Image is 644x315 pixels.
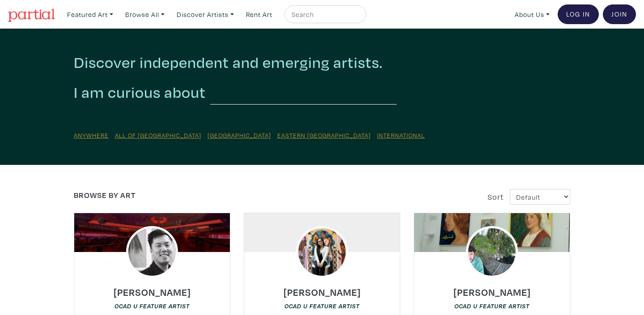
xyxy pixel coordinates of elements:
a: Join [603,4,636,24]
a: Featured Art [63,5,117,24]
a: Rent Art [242,5,276,24]
input: Search [291,9,358,20]
img: phpThumb.php [126,226,178,278]
h6: [PERSON_NAME] [453,286,531,298]
a: [PERSON_NAME] [284,284,361,294]
h6: [PERSON_NAME] [114,286,191,298]
a: OCAD U Feature Artist [114,302,190,310]
a: OCAD U Feature Artist [454,302,530,310]
a: OCAD U Feature Artist [284,302,360,310]
a: Browse All [121,5,169,24]
img: phpThumb.php [296,226,348,278]
em: OCAD U Feature Artist [284,302,360,310]
h6: [PERSON_NAME] [284,286,361,298]
a: Anywhere [74,131,109,139]
a: Browse by Art [74,190,136,200]
em: OCAD U Feature Artist [454,302,530,310]
a: [PERSON_NAME] [453,284,531,294]
a: About Us [511,5,554,24]
a: All of [GEOGRAPHIC_DATA] [115,131,201,139]
a: [GEOGRAPHIC_DATA] [208,131,271,139]
a: Log In [558,4,599,24]
h2: Discover independent and emerging artists. [74,53,570,72]
img: phpThumb.php [466,226,518,278]
span: Sort [487,192,504,202]
a: International [377,131,425,139]
a: Eastern [GEOGRAPHIC_DATA] [277,131,371,139]
a: Discover Artists [173,5,238,24]
a: [PERSON_NAME] [114,284,191,294]
h2: I am curious about [74,83,206,102]
em: OCAD U Feature Artist [114,302,190,310]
